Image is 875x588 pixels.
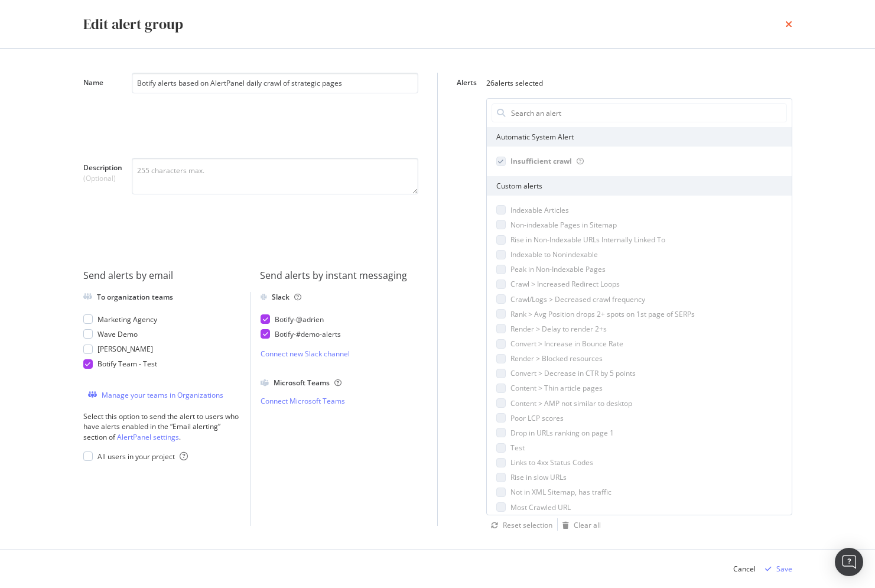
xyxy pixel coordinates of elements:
[275,314,324,324] div: Botify - @adrien
[272,292,301,302] div: Slack
[510,309,695,319] span: Rank > Avg Position drops 2+ spots on 1st page of SERPs
[510,383,603,393] span: Content > Thin article pages
[510,443,525,453] span: Test
[510,294,645,304] span: Crawl/Logs > Decreased crawl frequency
[510,428,614,438] span: Drop in URLs ranking on page 1
[261,349,418,359] a: Connect new Slack channel
[574,520,601,530] div: Clear all
[510,235,665,245] span: Rise in Non-Indexable URLs Internally Linked To
[510,413,564,423] span: Poor LCP scores
[132,73,418,93] input: Name
[776,564,792,574] div: Save
[510,156,572,166] span: Insufficient crawl
[97,344,153,354] span: [PERSON_NAME]
[487,176,792,196] div: Custom alerts
[261,396,418,406] a: Connect Microsoft Teams
[83,388,223,402] button: Manage your teams in Organizations
[83,77,122,145] label: Name
[97,292,173,302] div: To organization teams
[510,457,593,467] span: Links to 4xx Status Codes
[83,269,242,282] div: Send alerts by email
[503,520,552,530] div: Reset selection
[510,264,606,274] span: Peak in Non-Indexable Pages
[510,368,636,378] span: Convert > Decrease in CTR by 5 points
[510,487,611,497] span: Not in XML Sitemap, has traffic
[785,14,792,34] div: times
[835,548,863,576] div: Open Intercom Messenger
[275,329,341,339] div: Botify - #demo-alerts
[487,127,792,147] div: Automatic System Alert
[510,104,786,122] input: Search an alert
[510,502,571,512] span: Most Crawled URL
[274,378,341,388] div: Microsoft Teams
[510,205,569,215] span: Indexable Articles
[117,432,179,442] a: AlertPanel settings
[102,390,223,400] div: Manage your teams in Organizations
[510,398,632,408] span: Content > AMP not similar to desktop
[510,279,620,289] span: Crawl > Increased Redirect Loops
[510,220,617,230] span: Non-indexable Pages in Sitemap
[510,472,567,482] span: Rise in slow URLs
[97,329,138,339] span: Wave Demo
[486,78,543,88] div: 26 alerts selected
[97,314,157,324] span: Marketing Agency
[558,518,601,532] button: Clear all
[97,359,157,369] span: Botify Team - Test
[760,560,792,579] button: Save
[486,518,552,532] button: Reset selection
[83,14,183,34] div: Edit alert group
[733,564,756,574] div: Cancel
[510,339,623,349] span: Convert > Increase in Bounce Rate
[83,173,122,183] span: (Optional)
[510,353,603,363] span: Render > Blocked resources
[97,451,175,462] span: All users in your project
[260,269,418,282] div: Send alerts by instant messaging
[83,163,122,173] span: Description
[457,77,477,90] label: Alerts
[733,560,756,579] button: Cancel
[510,249,598,259] span: Indexable to Nonindexable
[510,324,607,334] span: Render > Delay to render 2+s
[83,411,242,441] div: Select this option to send the alert to users who have alerts enabled in the “Email alerting” sec...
